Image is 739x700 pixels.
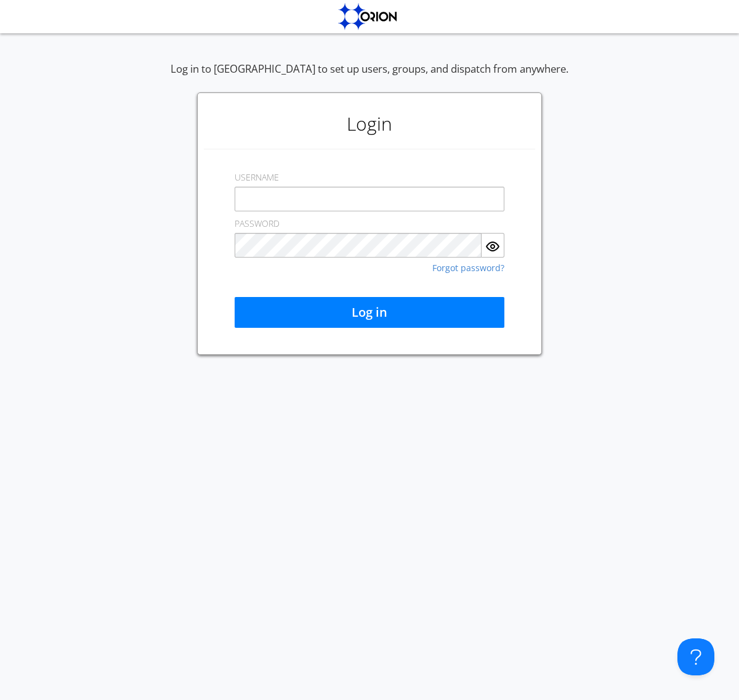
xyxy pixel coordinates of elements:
[235,218,280,230] label: PASSWORD
[235,297,504,328] button: Log in
[677,638,714,675] iframe: Toggle Customer Support
[482,233,504,258] button: Show Password
[171,62,568,92] div: Log in to [GEOGRAPHIC_DATA] to set up users, groups, and dispatch from anywhere.
[485,239,500,254] img: eye.svg
[235,233,482,258] input: Password
[235,171,279,184] label: USERNAME
[204,99,535,149] h1: Login
[432,264,504,272] a: Forgot password?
